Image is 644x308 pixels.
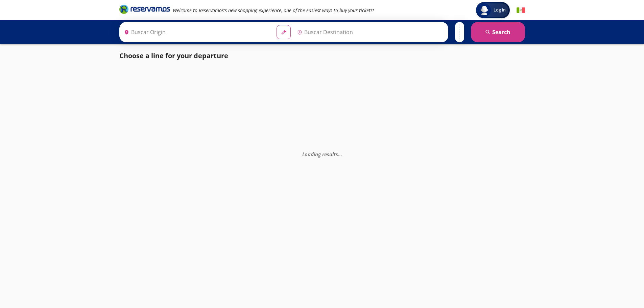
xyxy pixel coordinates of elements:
[119,4,170,14] i: Brand Logo
[119,4,170,16] a: Brand Logo
[121,24,271,41] input: Buscar Origin
[338,150,339,157] span: .
[173,7,374,14] em: Welcome to Reservamos's new shopping experience, one of the easiest ways to buy your tickets!
[491,7,508,14] span: Log in
[294,24,445,41] input: Buscar Destination
[339,150,341,157] span: .
[302,150,342,157] em: Loading results
[119,51,228,61] p: Choose a line for your departure
[341,150,342,157] span: .
[471,22,525,42] button: Search
[517,6,525,15] button: Español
